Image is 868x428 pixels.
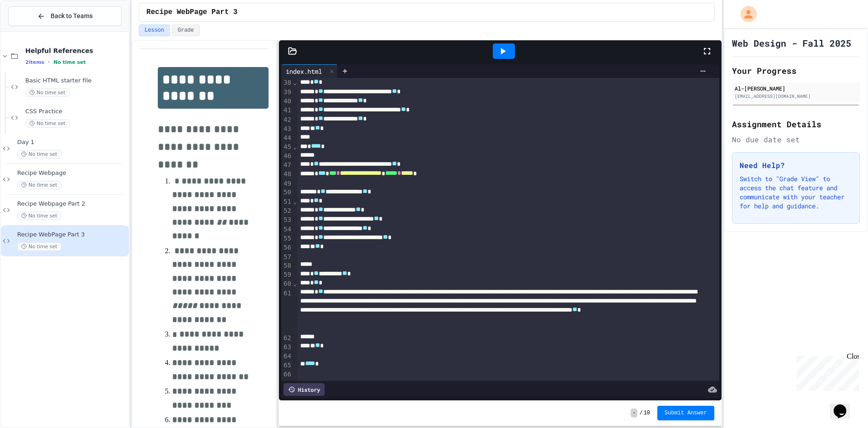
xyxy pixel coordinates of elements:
[281,216,292,225] div: 53
[17,212,61,220] span: No time set
[281,334,292,343] div: 62
[830,392,859,419] iframe: chat widget
[740,174,852,211] p: Switch to "Grade View" to access the chat feature and communicate with your teacher for help and ...
[17,181,61,189] span: No time set
[281,161,292,170] div: 47
[281,125,292,134] div: 43
[281,361,292,370] div: 65
[281,67,326,76] div: index.html
[281,253,292,262] div: 57
[281,152,292,161] div: 46
[17,200,127,208] span: Recipe Webpage Part 2
[281,289,292,334] div: 61
[25,77,127,85] span: Basic HTML starter file
[665,409,707,417] span: Submit Answer
[281,243,292,252] div: 56
[8,6,122,26] button: Back to Teams
[735,93,857,100] div: [EMAIL_ADDRESS][DOMAIN_NAME]
[281,134,292,143] div: 44
[281,78,292,87] div: 38
[17,169,127,177] span: Recipe Webpage
[657,406,714,420] button: Submit Answer
[281,170,292,179] div: 48
[53,59,86,65] span: No time set
[281,352,292,361] div: 64
[281,270,292,279] div: 59
[281,207,292,216] div: 52
[25,119,70,128] span: No time set
[281,343,292,352] div: 63
[731,4,759,24] div: My Account
[25,59,44,65] span: 2 items
[281,88,292,97] div: 39
[281,179,292,188] div: 49
[17,139,127,146] span: Day 1
[732,64,860,77] h2: Your Progress
[281,143,292,152] div: 45
[292,280,297,287] span: Fold line
[281,106,292,115] div: 41
[732,134,860,145] div: No due date set
[25,108,127,115] span: CSS Practice
[639,409,642,417] span: /
[172,24,200,36] button: Grade
[281,234,292,243] div: 55
[793,352,859,391] iframe: chat widget
[51,11,93,21] span: Back to Teams
[4,4,62,58] div: Chat with us now!Close
[281,261,292,270] div: 58
[17,242,61,251] span: No time set
[644,409,650,417] span: 10
[292,143,297,150] span: Fold line
[48,58,50,66] span: •
[732,118,860,130] h2: Assignment Details
[292,79,297,86] span: Fold line
[281,115,292,125] div: 42
[292,198,297,205] span: Fold line
[146,7,238,18] span: Recipe WebPage Part 3
[740,160,852,171] h3: Need Help?
[17,150,61,159] span: No time set
[139,24,170,36] button: Lesson
[281,370,292,379] div: 66
[283,383,325,396] div: History
[631,409,637,418] span: -
[17,231,127,239] span: Recipe WebPage Part 3
[281,64,338,78] div: index.html
[281,97,292,106] div: 40
[735,84,857,92] div: Al-[PERSON_NAME]
[281,279,292,289] div: 60
[25,88,70,97] span: No time set
[281,225,292,234] div: 54
[281,197,292,207] div: 51
[25,47,127,55] span: Helpful References
[732,37,851,49] h1: Web Design - Fall 2025
[281,188,292,197] div: 50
